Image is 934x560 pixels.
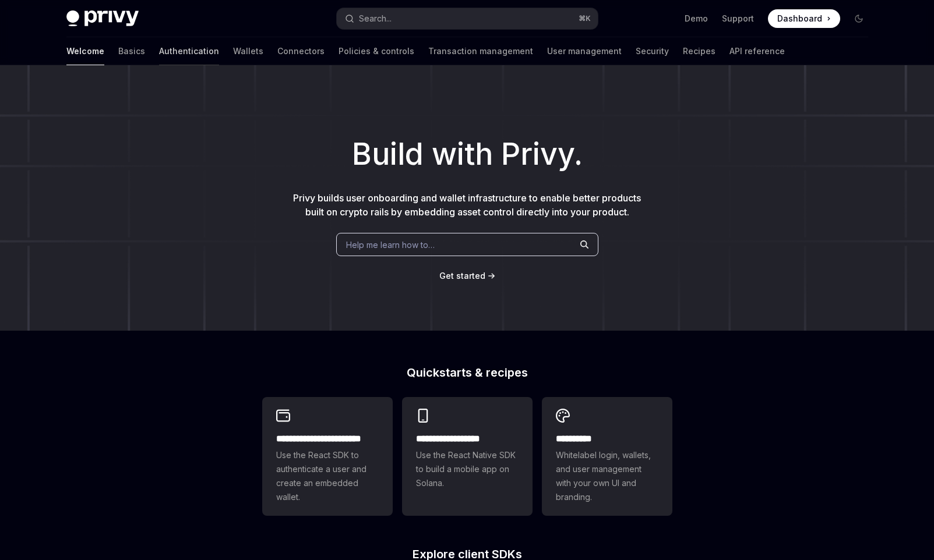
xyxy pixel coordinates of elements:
a: Support [722,13,754,24]
h2: Explore client SDKs [262,548,672,560]
span: Use the React Native SDK to build a mobile app on Solana. [416,448,519,490]
a: Wallets [233,37,263,65]
a: Basics [118,37,145,65]
a: Security [636,37,669,65]
a: Transaction management [428,37,533,65]
img: dark logo [66,10,139,27]
a: **** **** **** ***Use the React Native SDK to build a mobile app on Solana. [402,397,533,516]
button: Search...⌘K [337,8,598,29]
a: User management [547,37,622,65]
span: Get started [439,271,485,281]
a: Authentication [159,37,219,65]
a: **** *****Whitelabel login, wallets, and user management with your own UI and branding. [542,397,672,516]
span: ⌘ K [579,14,591,23]
div: Search... [359,12,392,26]
span: Whitelabel login, wallets, and user management with your own UI and branding. [556,448,658,504]
a: Get started [439,270,485,282]
span: Use the React SDK to authenticate a user and create an embedded wallet. [276,448,379,504]
button: Toggle dark mode [850,9,868,28]
a: Demo [685,13,708,24]
a: Policies & controls [339,37,414,65]
a: Dashboard [768,9,840,28]
h1: Build with Privy. [19,132,915,177]
a: API reference [729,37,785,65]
h2: Quickstarts & recipes [262,367,672,378]
span: Dashboard [777,13,822,24]
a: Recipes [683,37,716,65]
span: Help me learn how to… [346,239,435,251]
a: Welcome [66,37,104,65]
span: Privy builds user onboarding and wallet infrastructure to enable better products built on crypto ... [293,192,641,218]
a: Connectors [277,37,325,65]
